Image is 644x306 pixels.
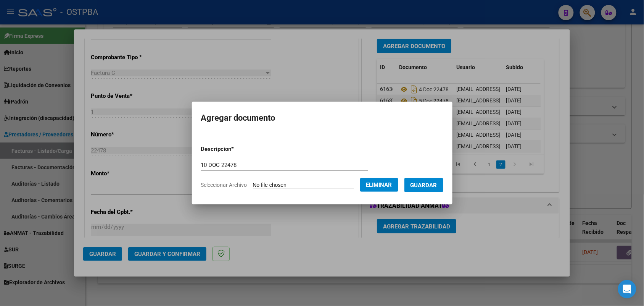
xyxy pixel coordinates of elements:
div: Open Intercom Messenger [618,280,636,298]
span: Seleccionar Archivo [201,182,247,188]
button: Guardar [404,178,443,192]
span: Guardar [411,182,437,189]
h2: Agregar documento [201,111,443,125]
span: Eliminar [366,181,392,188]
p: Descripcion [201,145,274,154]
button: Eliminar [360,178,398,192]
